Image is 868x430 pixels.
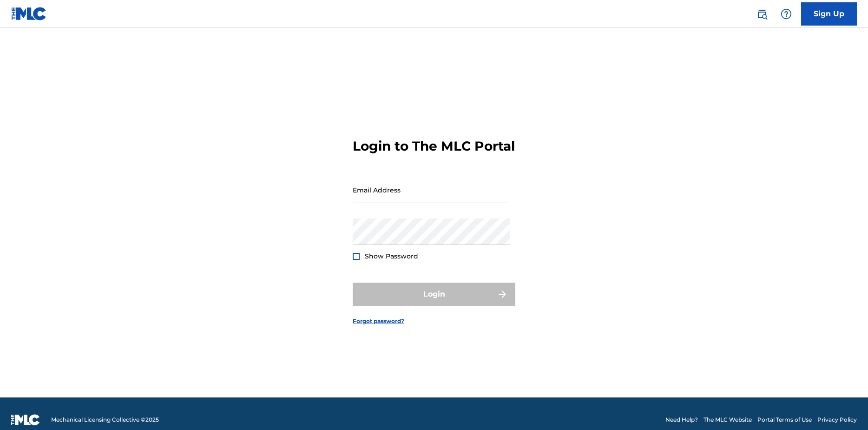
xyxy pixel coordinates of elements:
[665,416,698,424] a: Need Help?
[11,7,47,20] img: MLC Logo
[753,5,771,23] a: Public Search
[817,416,857,424] a: Privacy Policy
[353,138,515,154] h3: Login to The MLC Portal
[353,317,404,325] a: Forgot password?
[781,8,792,20] img: help
[757,416,812,424] a: Portal Terms of Use
[365,252,418,260] span: Show Password
[51,416,159,424] span: Mechanical Licensing Collective © 2025
[801,2,857,26] a: Sign Up
[756,8,768,20] img: search
[704,416,752,424] a: The MLC Website
[11,414,40,425] img: logo
[777,5,796,23] div: Help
